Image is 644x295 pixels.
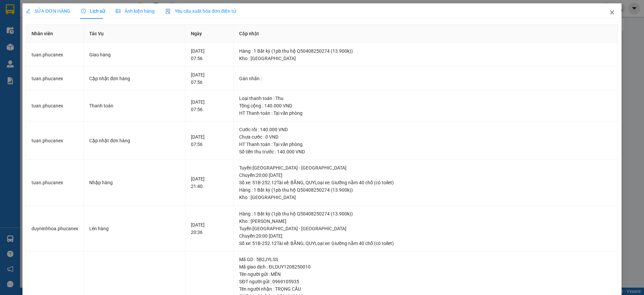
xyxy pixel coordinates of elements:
[609,10,615,15] span: close
[26,121,84,160] td: tuan.phucanex
[165,9,171,14] img: icon
[89,51,180,58] div: Giao hàng
[26,160,84,206] td: tuan.phucanex
[191,47,228,62] div: [DATE] 07:56
[116,9,120,13] span: picture
[239,95,612,102] div: Loại thanh toán : Thu
[81,9,86,13] span: clock-circle
[116,8,155,14] span: Ảnh kiện hàng
[191,175,228,190] div: [DATE] 21:40
[89,137,180,144] div: Cập nhật đơn hàng
[239,263,612,271] div: Mã giao dịch : ĐLDUY1208250010
[26,9,31,13] span: edit
[239,186,612,194] div: Hàng : 1 Bất kỳ (1pb thu hộ Q50408250274 (13.900k))
[239,102,612,109] div: Tổng cộng : 140.000 VND
[26,67,84,91] td: tuan.phucanex
[191,133,228,148] div: [DATE] 07:56
[239,271,612,278] div: Tên người gửi : MẾN
[239,278,612,285] div: SĐT người gửi : 0969105935
[239,126,612,133] div: Cước rồi : 140.000 VND
[239,285,612,293] div: Tên người nhận : TRỌNG CẦU
[239,141,612,148] div: HT Thanh toán : Tại văn phòng
[239,109,612,117] div: HT Thanh toán : Tại văn phòng
[191,221,228,236] div: [DATE] 20:36
[165,8,236,14] span: Yêu cầu xuất hóa đơn điện tử
[185,24,234,43] th: Ngày
[239,47,612,55] div: Hàng : 1 Bất kỳ (1pb thu hộ Q50408250274 (13.900k))
[26,8,70,14] span: SỬA ĐƠN HÀNG
[89,179,180,186] div: Nhập hàng
[603,3,622,22] button: Close
[26,206,84,252] td: duyninhhoa.phucanex
[89,75,180,82] div: Cập nhật đơn hàng
[239,256,612,263] div: Mã GD : 5B2JYLSS
[26,43,84,67] td: tuan.phucanex
[239,164,612,186] div: Tuyến : [GEOGRAPHIC_DATA] - [GEOGRAPHIC_DATA] Chuyến: 20:00 [DATE] Số xe: 51B-252.12 Tài xế: BẰNG...
[26,90,84,121] td: tuan.phucanex
[239,75,612,82] div: Gán nhãn :
[239,55,612,62] div: Kho : [GEOGRAPHIC_DATA]
[191,98,228,113] div: [DATE] 07:56
[81,8,105,14] span: Lịch sử
[89,225,180,232] div: Lên hàng
[26,24,84,43] th: Nhân viên
[239,225,612,247] div: Tuyến : [GEOGRAPHIC_DATA] - [GEOGRAPHIC_DATA] Chuyến: 20:00 [DATE] Số xe: 51B-252.12 Tài xế: BẰNG...
[239,210,612,217] div: Hàng : 1 Bất kỳ (1pb thu hộ Q50408250274 (13.900k))
[239,217,612,225] div: Kho : [PERSON_NAME]
[191,71,228,86] div: [DATE] 07:56
[84,24,185,43] th: Tác Vụ
[239,133,612,141] div: Chưa cước : 0 VND
[239,148,612,155] div: Số tiền thu trước : 140.000 VND
[234,24,618,43] th: Cập nhật
[239,194,612,201] div: Kho : [GEOGRAPHIC_DATA]
[89,102,180,109] div: Thanh toán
